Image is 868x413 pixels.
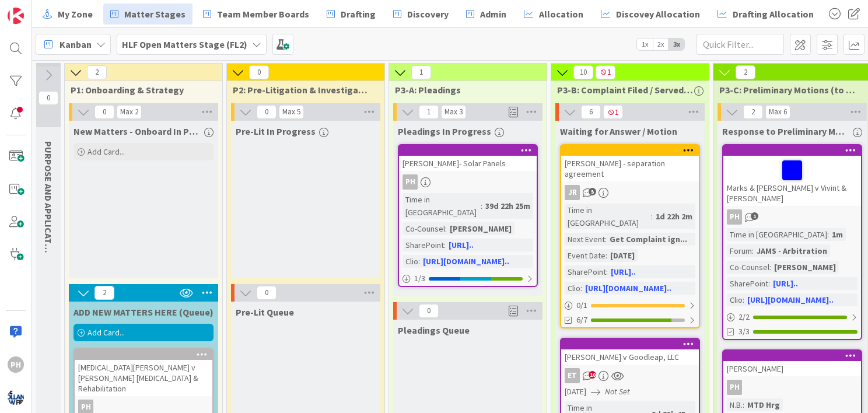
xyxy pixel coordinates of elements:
[103,3,192,24] a: Matter Stages
[668,38,684,50] span: 3x
[752,244,754,257] span: :
[561,368,699,383] div: ET
[482,199,533,212] div: 39d 22h 25m
[395,84,532,96] span: P3-A: Pleadings
[738,311,750,323] span: 2 / 2
[589,371,596,379] span: 10
[561,156,699,181] div: [PERSON_NAME] - separation agreement
[727,209,742,225] div: PH
[257,105,276,119] span: 0
[565,386,586,398] span: [DATE]
[696,34,784,55] input: Quick Filter...
[768,277,770,290] span: :
[8,8,24,24] img: Visit kanbanzone.com
[723,209,861,225] div: PH
[565,368,580,383] div: ET
[386,3,456,24] a: Discovery
[565,265,606,278] div: SharePoint
[561,349,699,365] div: [PERSON_NAME] v Goodleap, LLC
[402,174,418,190] div: PH
[398,324,470,336] span: Pleadings Queue
[771,261,839,274] div: [PERSON_NAME]
[233,84,370,96] span: P2: Pre-Litigation & Investigation
[481,199,482,212] span: :
[444,109,463,115] div: Max 3
[36,3,100,24] a: My Zone
[565,249,605,262] div: Event Date
[445,222,447,235] span: :
[402,193,481,219] div: Time in [GEOGRAPHIC_DATA]
[565,204,651,229] div: Time in [GEOGRAPHIC_DATA]
[573,65,593,79] span: 10
[58,7,93,21] span: My Zone
[727,261,769,274] div: Co-Counsel
[747,295,834,305] a: [URL][DOMAIN_NAME]..
[73,125,201,137] span: New Matters - Onboard In Progress
[606,265,608,278] span: :
[94,105,114,119] span: 0
[769,261,771,274] span: :
[249,65,269,79] span: 0
[402,222,445,235] div: Co-Counsel
[517,3,590,24] a: Allocation
[607,233,690,246] div: Get Complaint ign...
[423,256,509,267] a: [URL][DOMAIN_NAME]..
[603,105,623,119] span: 1
[743,293,744,306] span: :
[733,7,814,21] span: Drafting Allocation
[605,233,607,246] span: :
[539,7,583,21] span: Allocation
[320,3,383,24] a: Drafting
[596,65,615,79] span: 1
[565,185,580,200] div: JR
[723,310,861,324] div: 2/2
[723,145,861,206] div: Marks & [PERSON_NAME] v Vivint & [PERSON_NAME]
[444,239,446,251] span: :
[8,389,24,405] img: avatar
[73,306,213,318] span: ADD NEW MATTERS HERE (Queue)
[585,283,671,293] a: [URL][DOMAIN_NAME]..
[561,185,699,200] div: JR
[94,286,114,300] span: 2
[43,141,54,363] span: PURPOSE AND APPLICATION OF OPEN MATTERS DESK
[38,91,58,105] span: 0
[561,145,699,181] div: [PERSON_NAME] - separation agreement
[124,7,185,21] span: Matter Stages
[398,125,491,137] span: Pleadings In Progress
[637,38,653,50] span: 1x
[605,386,630,397] i: Not Set
[743,398,744,411] span: :
[122,38,247,50] b: HLF Open Matters Stage (FL2)
[402,239,444,251] div: SharePoint
[257,286,276,300] span: 0
[217,7,309,21] span: Team Member Boards
[727,398,743,411] div: N.B.
[399,145,537,171] div: [PERSON_NAME]- Solar Panels
[87,146,125,157] span: Add Card...
[75,360,212,396] div: [MEDICAL_DATA][PERSON_NAME] v [PERSON_NAME] [MEDICAL_DATA] & Rehabilitation
[754,244,830,257] div: JAMS - Arbitration
[71,84,208,96] span: P1: Onboarding & Strategy
[459,3,513,24] a: Admin
[827,228,829,241] span: :
[236,306,294,318] span: Pre-Lit Queue
[611,267,636,277] a: [URL]..
[580,282,582,295] span: :
[414,272,425,285] span: 1 / 3
[407,7,449,21] span: Discovery
[418,255,420,268] span: :
[736,65,755,79] span: 2
[727,277,768,290] div: SharePoint
[8,356,24,373] div: PH
[561,298,699,313] div: 0/1
[727,293,743,306] div: Clio
[744,398,783,411] div: MTD Hrg
[576,299,587,311] span: 0 / 1
[589,188,596,195] span: 5
[87,327,125,338] span: Add Card...
[727,244,752,257] div: Forum
[557,84,694,96] span: P3-B: Complaint Filed / Served / Waiting
[419,304,439,318] span: 0
[723,361,861,376] div: [PERSON_NAME]
[560,125,677,137] span: Waiting for Answer / Motion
